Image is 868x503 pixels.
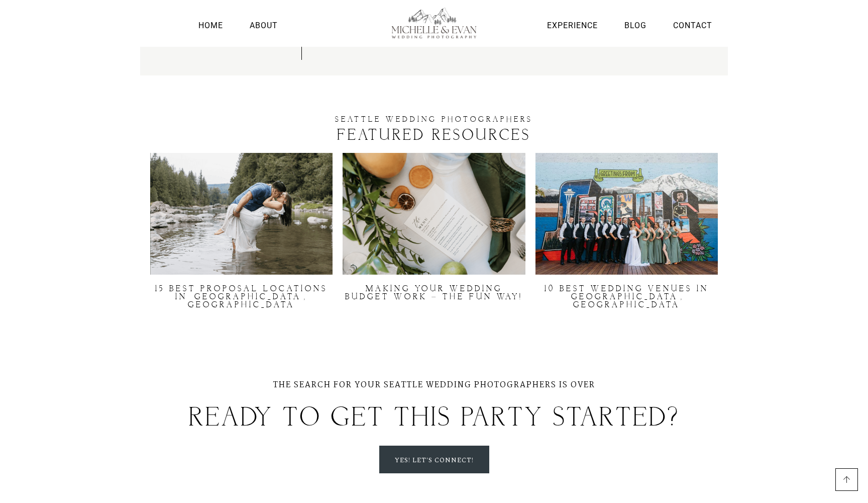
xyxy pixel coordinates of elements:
[395,454,474,467] span: Yes! let's connect!
[247,19,280,32] a: About
[545,19,600,32] a: Experience
[189,406,273,431] span: READY
[671,19,715,32] a: Contact
[145,116,723,123] h2: SEATTLE WEDDING PHOTOGRAPHers
[196,19,226,32] a: Home
[331,406,385,431] span: GET
[394,406,452,431] span: THIS
[155,284,328,310] a: 15 BEST PROPOSAL LOCATIONS IN [GEOGRAPHIC_DATA], [GEOGRAPHIC_DATA]
[140,369,728,401] p: THE SEARCH FOR YOUR SEATTLE WEDDING PHOTOGRAPHERS IS OVER
[622,19,649,32] a: Blog
[345,284,523,302] a: MAKING YOUR WEDDING BUDGET WORK – THE FUN WAY!
[553,406,680,431] span: STARTED?​
[145,128,723,143] h3: featured resources
[379,446,489,473] a: Yes! let's connect!
[545,284,709,310] a: 10 BEST WEDDING VENUES IN [GEOGRAPHIC_DATA], [GEOGRAPHIC_DATA]
[461,406,544,431] span: PARTY
[283,406,321,431] span: TO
